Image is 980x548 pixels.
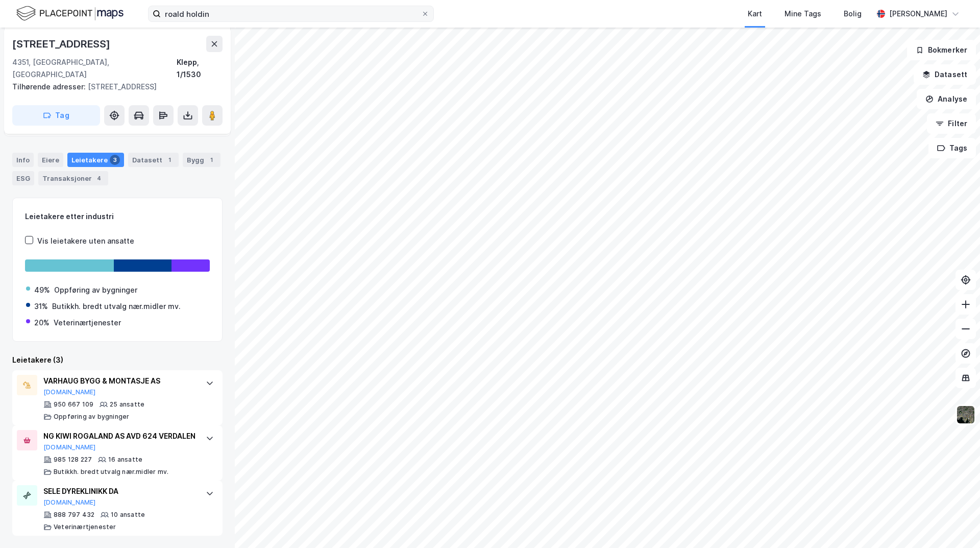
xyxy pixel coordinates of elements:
div: 950 667 109 [54,400,93,409]
div: 4351, [GEOGRAPHIC_DATA], [GEOGRAPHIC_DATA] [12,56,177,81]
div: Oppføring av bygninger [54,413,129,421]
span: Tilhørende adresser: [12,82,88,91]
button: [DOMAIN_NAME] [43,498,96,507]
iframe: Chat Widget [929,499,980,548]
div: Bygg [183,153,220,167]
div: Veterinærtjenester [54,317,121,329]
div: Oppføring av bygninger [54,284,137,296]
button: Tag [12,105,100,126]
div: Transaksjoner [38,171,108,185]
div: Butikkh. bredt utvalg nær.midler mv. [54,468,168,476]
div: Kart [748,8,762,20]
button: Tags [928,138,976,158]
button: [DOMAIN_NAME] [43,443,96,451]
div: ESG [12,171,34,185]
div: NG KIWI ROGALAND AS AVD 624 VERDALEN [43,430,195,442]
div: 1 [164,155,175,165]
button: [DOMAIN_NAME] [43,388,96,396]
div: Leietakere [67,153,124,167]
div: 16 ansatte [108,456,142,464]
div: Mine Tags [785,8,821,20]
img: logo.f888ab2527a4732fd821a326f86c7f29.svg [16,5,124,22]
div: [PERSON_NAME] [889,8,947,20]
div: Datasett [128,153,179,167]
div: Kontrollprogram for chat [929,499,980,548]
div: Leietakere (3) [12,354,223,366]
button: Bokmerker [907,40,976,60]
div: [STREET_ADDRESS] [12,36,112,52]
div: Vis leietakere uten ansatte [37,235,134,247]
div: Bolig [844,8,862,20]
div: 3 [110,155,120,165]
div: 1 [206,155,216,165]
div: SELE DYREKLINIKK DA [43,485,195,497]
div: 20% [34,317,50,329]
div: 888 797 432 [54,511,94,519]
div: VARHAUG BYGG & MONTASJE AS [43,375,195,387]
input: Søk på adresse, matrikkel, gårdeiere, leietakere eller personer [161,6,421,21]
button: Datasett [914,64,976,85]
div: [STREET_ADDRESS] [12,81,214,93]
div: Eiere [38,153,63,167]
div: Butikkh. bredt utvalg nær.midler mv. [52,300,181,313]
div: 10 ansatte [111,511,145,519]
button: Filter [927,113,976,134]
div: Leietakere etter industri [25,210,210,223]
div: 4 [94,173,104,183]
div: 31% [34,300,48,313]
div: Info [12,153,34,167]
button: Analyse [917,89,976,109]
div: 25 ansatte [110,400,144,409]
div: Veterinærtjenester [54,523,116,531]
div: 985 128 227 [54,456,92,464]
img: 9k= [956,405,975,424]
div: 49% [34,284,50,296]
div: Klepp, 1/1530 [177,56,223,81]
